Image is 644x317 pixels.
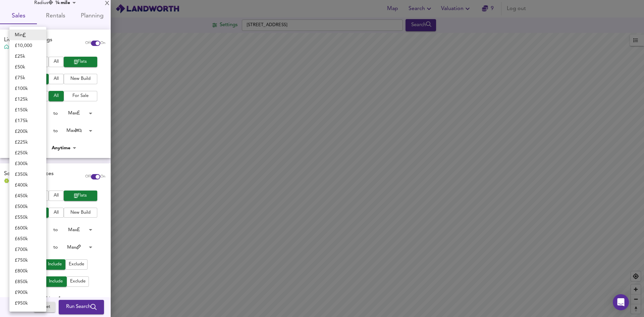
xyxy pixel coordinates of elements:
li: £ 50k [9,62,46,72]
li: £ 175k [9,115,46,126]
li: £ 850k [9,276,46,287]
li: Min [9,30,46,40]
li: £ 950k [9,298,46,309]
li: £ 75k [9,72,46,83]
li: £ 25k [9,51,46,62]
li: £ 400k [9,180,46,191]
li: £ 300k [9,158,46,169]
li: £ 350k [9,169,46,180]
li: £ 225k [9,137,46,148]
div: Open Intercom Messenger [613,294,629,310]
li: £ 650k [9,233,46,244]
li: £ 450k [9,191,46,201]
li: £ 600k [9,223,46,233]
li: £ 250k [9,148,46,158]
li: £ 800k [9,266,46,276]
li: £ 700k [9,244,46,255]
li: £ 125k [9,94,46,105]
li: £ 900k [9,287,46,298]
li: £ 750k [9,255,46,266]
li: £ 10,000 [9,40,46,51]
li: £ 150k [9,105,46,115]
li: £ 200k [9,126,46,137]
li: £ 100k [9,83,46,94]
li: £ 500k [9,201,46,212]
li: £ 550k [9,212,46,223]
